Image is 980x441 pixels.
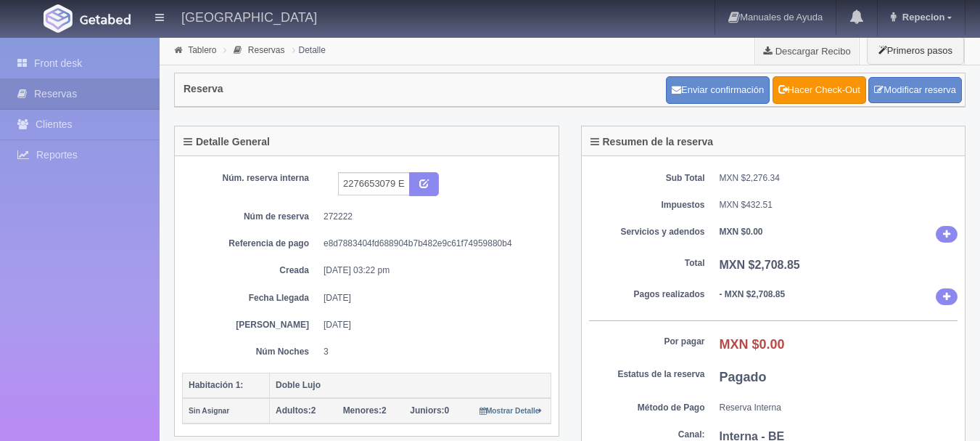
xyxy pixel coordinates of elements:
[189,407,229,415] small: Sin Asignar
[899,12,945,23] span: Repecion
[410,405,444,416] strong: Juniors:
[720,370,767,384] b: Pagado
[248,45,285,55] a: Reservas
[589,226,705,238] dt: Servicios y adendos
[44,4,73,33] img: Getabed
[720,227,763,237] b: MXN $0.00
[181,7,317,25] h4: [GEOGRAPHIC_DATA]
[410,405,449,416] span: 0
[193,319,309,331] dt: [PERSON_NAME]
[193,346,309,358] dt: Núm Noches
[720,259,800,271] b: MXN $2,708.85
[324,319,540,331] dd: [DATE]
[343,405,382,416] strong: Menores:
[189,380,243,390] b: Habitación 1:
[589,172,705,185] dt: Sub Total
[773,76,866,104] a: Hacer Check-Out
[289,43,329,57] li: Detalle
[193,264,309,277] dt: Creada
[324,238,540,250] dd: e8d7883404fd688904b7b482e9c61f74959880b4
[193,211,309,223] dt: Núm de reserva
[184,84,223,94] h4: Reserva
[720,199,958,211] dd: MXN $432.51
[720,172,958,185] dd: MXN $2,276.34
[720,402,958,414] dd: Reserva Interna
[193,172,309,185] dt: Núm. reserva interna
[193,238,309,250] dt: Referencia de pago
[589,368,705,381] dt: Estatus de la reserva
[755,36,859,65] a: Descargar Recibo
[276,405,316,416] span: 2
[666,76,770,104] button: Enviar confirmación
[276,405,311,416] strong: Adultos:
[720,337,785,352] b: MXN $0.00
[589,288,705,301] dt: Pagos realizados
[590,137,714,147] h4: Resumen de la reserva
[720,289,786,299] b: - MXN $2,708.85
[270,373,551,398] th: Doble Lujo
[193,292,309,304] dt: Fecha Llegada
[188,45,216,55] a: Tablero
[80,14,131,25] img: Getabed
[324,292,540,304] dd: [DATE]
[589,199,705,211] dt: Impuestos
[479,407,543,415] small: Mostrar Detalle
[589,257,705,270] dt: Total
[184,137,270,147] h4: Detalle General
[479,405,543,416] a: Mostrar Detalle
[324,346,540,358] dd: 3
[589,402,705,414] dt: Método de Pago
[324,211,540,223] dd: 272222
[589,336,705,348] dt: Por pagar
[343,405,387,416] span: 2
[589,429,705,441] dt: Canal:
[324,264,540,277] dd: [DATE] 03:22 pm
[868,77,962,104] a: Modificar reserva
[867,36,964,65] button: Primeros pasos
